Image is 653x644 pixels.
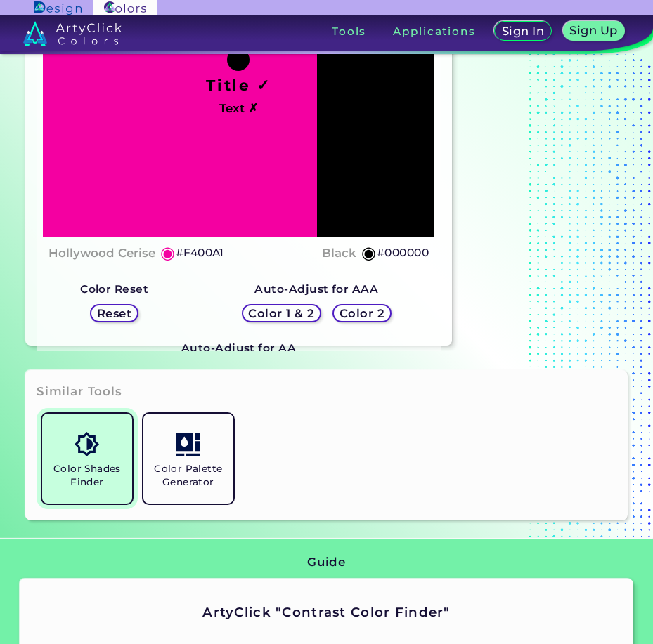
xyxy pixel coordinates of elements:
[219,98,258,119] h4: Text ✗
[34,1,82,15] img: ArtyClick Design logo
[502,25,544,37] h5: Sign In
[248,308,314,319] h5: Color 1 & 2
[23,21,122,46] img: logo_artyclick_colors_white.svg
[307,554,346,571] h3: Guide
[117,603,536,622] h2: ArtyClick "Contrast Color Finder"
[80,282,148,296] strong: Color Reset
[160,244,176,261] h5: ◉
[49,243,155,263] h4: Hollywood Cerise
[176,244,224,262] h5: #F400A1
[181,341,296,355] strong: Auto-Adjust for AA
[254,282,378,296] strong: Auto-Adjust for AAA
[340,308,384,319] h5: Color 2
[361,244,377,261] h5: ◉
[393,26,475,37] h3: Applications
[377,244,429,262] h5: #000000
[206,74,271,96] h1: Title ✓
[138,408,239,509] a: Color Palette Generator
[563,21,625,41] a: Sign Up
[569,25,617,36] h5: Sign Up
[176,432,200,456] img: icon_col_pal_col.svg
[149,462,228,489] h5: Color Palette Generator
[332,26,366,37] h3: Tools
[322,243,356,263] h4: Black
[494,21,552,41] a: Sign In
[97,308,131,319] h5: Reset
